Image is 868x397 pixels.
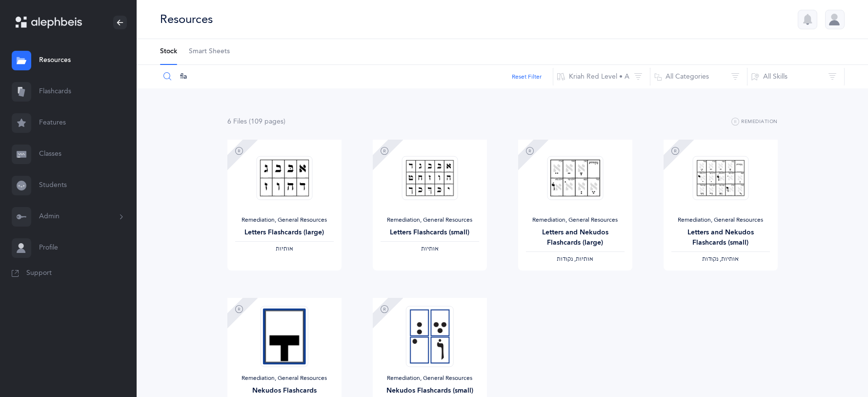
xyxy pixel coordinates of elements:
[671,228,770,248] div: Letters and Nekudos Flashcards (small)
[547,156,603,200] img: Large_Print_Letters_and_Nekudos_Flashcards_thumbnail_1739080591.png
[235,228,334,238] div: Letters Flashcards (large)
[747,65,845,88] button: All Skills
[671,216,770,224] div: Remediation, General Resources
[421,245,439,252] span: ‫אותיות‬
[260,306,308,367] img: Large_%D7%A0%D7%A7%D7%95%D7%93%D7%95%D7%AA_Flash_Cards_thumbnail_1568773698.png
[381,386,479,396] div: Nekudos Flashcards (small)
[235,375,334,382] div: Remediation, General Resources
[227,118,247,125] span: 6 File
[692,156,748,200] img: Small_Print_Letters_and_Nekudos_Flashcards_thumbnail_1733044853.png
[512,72,542,81] button: Reset Filter
[26,269,52,278] span: Support
[553,65,650,88] button: Kriah Red Level • A
[819,348,856,385] iframe: Drift Widget Chat Controller
[650,65,747,88] button: All Categories
[235,216,334,224] div: Remediation, General Resources
[256,156,312,200] img: Letters_flashcards_Large_thumbnail_1612303125.png
[276,245,293,252] span: ‫אותיות‬
[381,228,479,238] div: Letters Flashcards (small)
[189,47,230,57] span: Smart Sheets
[160,11,213,27] div: Resources
[244,118,247,125] span: s
[402,156,458,200] img: Letters_Flashcards_Mini_thumbnail_1612303140.png
[381,216,479,224] div: Remediation, General Resources
[526,228,625,248] div: Letters and Nekudos Flashcards (large)
[381,375,479,382] div: Remediation, General Resources
[731,116,778,128] button: Remediation
[281,118,283,125] span: s
[526,216,625,224] div: Remediation, General Resources
[160,65,553,88] input: Search Resources
[249,118,285,125] span: (109 page )
[235,386,334,396] div: Nekudos Flashcards
[702,255,739,262] span: ‫אותיות, נקודות‬
[557,255,593,262] span: ‫אותיות, נקודות‬
[405,306,453,367] img: Small_%D7%A0%D7%A7%D7%95%D7%93%D7%95%D7%AA_Flash_Cards__thumbnail_1619455410.png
